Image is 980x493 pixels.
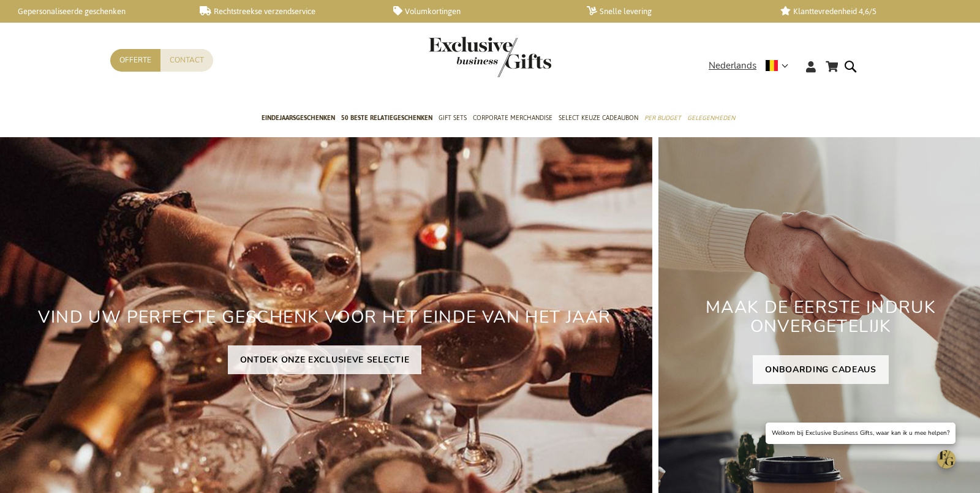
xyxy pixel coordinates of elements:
span: Nederlands [709,59,756,73]
span: Gift Sets [439,111,467,124]
a: Snelle levering [587,6,761,17]
a: store logo [429,37,490,77]
span: 50 beste relatiegeschenken [341,111,432,124]
a: Contact [160,49,213,72]
a: ONTDEK ONZE EXCLUSIEVE SELECTIE [228,345,422,374]
span: Eindejaarsgeschenken [262,111,335,124]
a: Gepersonaliseerde geschenken [6,6,180,17]
a: ONBOARDING CADEAUS [753,355,889,384]
span: Gelegenheden [687,111,735,124]
span: Corporate Merchandise [473,111,552,124]
span: Select Keuze Cadeaubon [559,111,638,124]
a: Volumkortingen [393,6,567,17]
a: Klanttevredenheid 4,6/5 [780,6,954,17]
div: Nederlands [709,59,796,73]
img: Exclusive Business gifts logo [429,37,551,77]
span: Per Budget [644,111,681,124]
a: Offerte [110,49,160,72]
a: Rechtstreekse verzendservice [200,6,374,17]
